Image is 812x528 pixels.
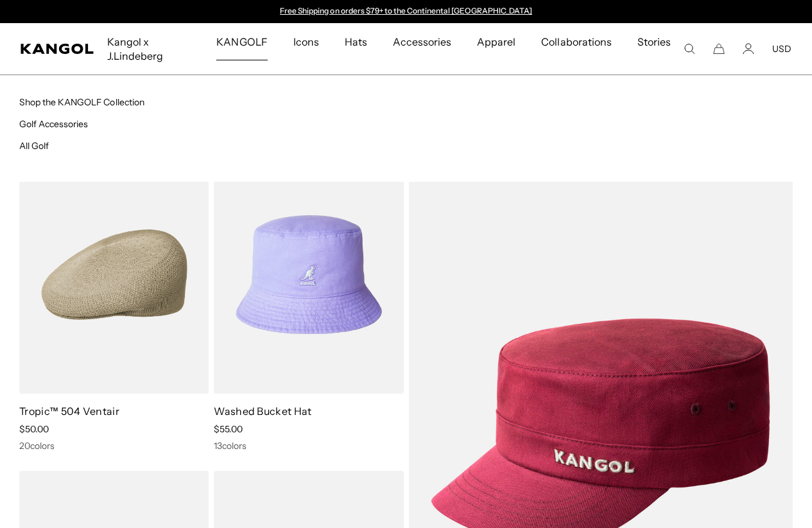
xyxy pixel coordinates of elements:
a: Washed Bucket Hat [214,405,311,418]
button: USD [772,43,791,55]
a: Hats [332,23,380,60]
span: Icons [293,23,319,60]
a: Golf Accessories [19,118,88,130]
a: Accessories [380,23,464,60]
span: Accessories [393,23,451,60]
a: Icons [281,23,332,60]
span: $50.00 [19,423,49,435]
slideshow-component: Announcement bar [274,6,539,17]
a: Account [743,43,754,55]
span: $55.00 [214,423,243,435]
a: Kangol x J.Lindeberg [94,23,203,75]
img: Washed Bucket Hat [214,155,403,394]
a: Tropic™ 504 Ventair [19,405,119,418]
a: Collaborations [528,23,624,60]
button: Cart [713,43,725,55]
div: 20 colors [19,440,209,452]
span: Hats [345,23,367,60]
img: Tropic™ 504 Ventair [19,155,209,394]
span: Kangol x J.Lindeberg [107,23,191,75]
span: KANGOLF [216,23,267,60]
a: Kangol [21,44,94,54]
a: KANGOLF [203,23,280,60]
span: Collaborations [541,23,611,60]
summary: Search here [684,43,695,55]
a: Stories [625,23,684,75]
a: Shop the KANGOLF Collection [19,96,144,108]
a: All Golf [19,140,49,152]
span: Stories [637,23,671,75]
span: Apparel [477,23,515,60]
div: 1 of 2 [274,6,539,17]
div: 13 colors [214,440,403,452]
div: Announcement [274,6,539,17]
a: Free Shipping on orders $79+ to the Continental [GEOGRAPHIC_DATA] [280,6,532,15]
a: Apparel [464,23,528,60]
